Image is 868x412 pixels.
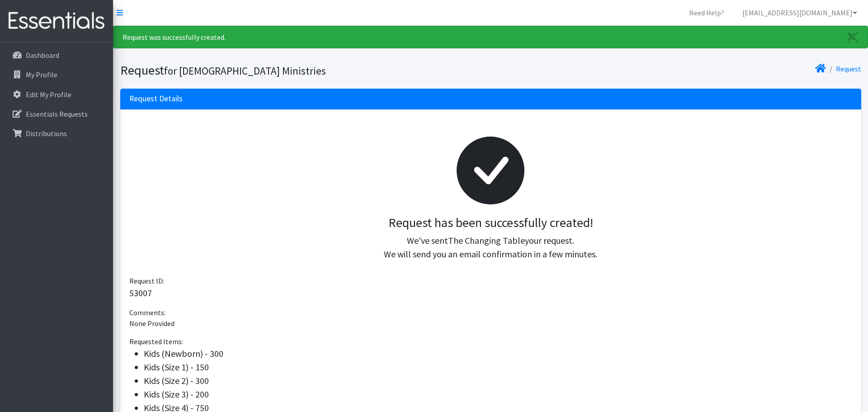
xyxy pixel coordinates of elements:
[26,109,88,118] p: Essentials Requests
[735,4,864,22] a: [EMAIL_ADDRESS][DOMAIN_NAME]
[448,235,525,246] span: The Changing Table
[839,26,868,48] a: Close
[164,64,326,77] small: for [DEMOGRAPHIC_DATA] Ministries
[26,70,57,79] p: My Profile
[26,90,71,99] p: Edit My Profile
[4,66,109,84] a: My Profile
[137,215,845,231] h3: Request has been successfully created!
[129,94,183,104] h3: Request Details
[26,129,67,138] p: Distributions
[129,308,165,317] span: Comments:
[144,374,852,388] li: Kids (Size 2) - 300
[137,234,845,261] p: We've sent your request. We will send you an email confirmation in a few minutes.
[682,4,731,22] a: Need Help?
[129,286,852,300] p: 53007
[113,26,868,48] div: Request was successfully created.
[144,347,852,360] li: Kids (Newborn) - 300
[4,6,109,36] img: HumanEssentials
[129,276,164,285] span: Request ID:
[120,62,487,78] h1: Request
[26,51,59,60] p: Dashboard
[4,105,109,123] a: Essentials Requests
[4,46,109,64] a: Dashboard
[144,360,852,374] li: Kids (Size 1) - 150
[129,337,183,346] span: Requested Items:
[836,64,861,73] a: Request
[129,319,175,328] span: None Provided
[4,85,109,104] a: Edit My Profile
[4,124,109,142] a: Distributions
[144,388,852,401] li: Kids (Size 3) - 200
